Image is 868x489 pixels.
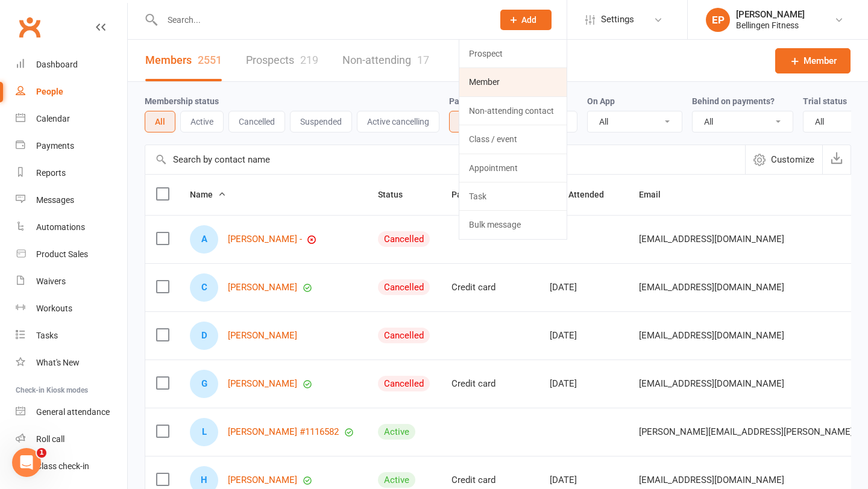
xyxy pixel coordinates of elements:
[378,190,416,199] span: Status
[228,331,297,341] a: [PERSON_NAME]
[190,190,226,199] span: Name
[745,145,822,174] button: Customize
[36,87,63,96] div: People
[451,282,528,293] div: Credit card
[16,187,127,214] a: Messages
[459,40,567,67] a: Prospect
[451,379,528,389] div: Credit card
[16,453,127,480] a: Class kiosk mode
[36,249,88,259] div: Product Sales
[601,6,634,33] span: Settings
[228,111,285,132] button: Cancelled
[639,190,674,199] span: Email
[451,190,528,199] span: Payment Details
[550,379,617,389] div: [DATE]
[775,48,851,73] a: Member
[145,96,219,106] label: Membership status
[16,349,127,376] a: What's New
[736,20,805,31] div: Bellingen Fitness
[228,234,302,244] a: [PERSON_NAME] -
[378,472,415,488] div: Active
[145,111,175,132] button: All
[145,40,222,81] a: Members2551
[16,241,127,268] a: Product Sales
[521,15,536,25] span: Add
[587,96,615,106] label: On App
[639,276,784,299] span: [EMAIL_ADDRESS][DOMAIN_NAME]
[451,187,528,202] button: Payment Details
[228,282,297,293] a: [PERSON_NAME]
[639,187,674,202] button: Email
[145,145,745,174] input: Search by contact name
[459,97,567,125] a: Non-attending contact
[198,54,222,66] div: 2551
[190,418,218,446] div: Luella
[459,125,567,153] a: Class / event
[16,51,127,78] a: Dashboard
[459,211,567,238] a: Bulk message
[16,426,127,453] a: Roll call
[550,190,617,199] span: Last Attended
[16,132,127,160] a: Payments
[36,407,110,417] div: General attendance
[550,282,617,293] div: [DATE]
[692,96,775,106] label: Behind on payments?
[190,273,218,302] div: Celeste
[16,322,127,349] a: Tasks
[36,358,80,367] div: What's New
[417,54,429,66] div: 17
[16,105,127,132] a: Calendar
[378,424,415,440] div: Active
[228,475,297,485] a: [PERSON_NAME]
[639,324,784,347] span: [EMAIL_ADDRESS][DOMAIN_NAME]
[804,54,837,68] span: Member
[378,279,430,295] div: Cancelled
[16,295,127,322] a: Workouts
[16,268,127,295] a: Waivers
[159,11,485,28] input: Search...
[246,40,318,81] a: Prospects219
[378,231,430,247] div: Cancelled
[12,448,41,477] iframe: Intercom live chat
[300,54,318,66] div: 219
[36,461,89,471] div: Class check-in
[16,160,127,187] a: Reports
[36,141,74,151] div: Payments
[459,154,567,182] a: Appointment
[228,427,339,437] a: [PERSON_NAME] #1116582
[36,222,85,232] div: Automations
[36,434,64,444] div: Roll call
[36,304,72,313] div: Workouts
[639,228,784,251] span: [EMAIL_ADDRESS][DOMAIN_NAME]
[378,376,430,391] div: Cancelled
[803,96,847,106] label: Trial status
[14,12,45,42] a: Clubworx
[378,187,416,202] button: Status
[36,168,66,178] div: Reports
[342,40,429,81] a: Non-attending17
[459,182,567,210] a: Task
[451,475,528,485] div: Credit card
[550,187,617,202] button: Last Attended
[16,399,127,426] a: General attendance kiosk mode
[449,96,502,106] label: Payment type
[378,328,430,343] div: Cancelled
[36,60,78,69] div: Dashboard
[37,448,46,458] span: 1
[449,111,480,132] button: All
[357,111,439,132] button: Active cancelling
[290,111,352,132] button: Suspended
[16,78,127,105] a: People
[736,9,805,20] div: [PERSON_NAME]
[550,475,617,485] div: [DATE]
[639,372,784,395] span: [EMAIL_ADDRESS][DOMAIN_NAME]
[16,214,127,241] a: Automations
[36,114,70,123] div: Calendar
[459,68,567,96] a: Member
[550,331,617,341] div: [DATE]
[190,187,226,202] button: Name
[190,322,218,350] div: Djali
[36,195,74,205] div: Messages
[771,152,814,167] span: Customize
[190,370,218,398] div: Geoff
